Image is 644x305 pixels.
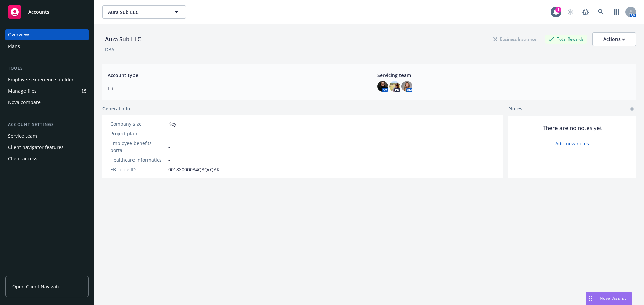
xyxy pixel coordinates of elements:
div: EB Force ID [110,166,166,173]
div: 1 [555,7,561,13]
button: Nova Assist [586,292,632,305]
a: Accounts [5,3,89,21]
div: Overview [8,29,29,40]
a: Client access [5,153,89,164]
a: Switch app [610,5,623,19]
div: Service team [8,131,37,141]
div: Nova compare [8,97,41,108]
div: Plans [8,41,20,52]
a: Client navigator features [5,142,89,153]
div: Project plan [110,130,166,137]
img: photo [401,81,412,92]
span: General info [102,105,130,112]
button: Aura Sub LLC [102,5,186,19]
div: Drag to move [586,292,594,305]
a: Employee experience builder [5,74,89,85]
span: Notes [508,105,522,113]
span: 0018X000034Q3QrQAK [168,166,220,173]
span: Accounts [28,9,49,15]
div: Total Rewards [545,35,587,43]
div: Client navigator features [8,142,64,153]
span: EB [108,85,361,92]
a: Search [594,5,608,19]
img: photo [377,81,388,92]
div: Company size [110,120,166,127]
div: Aura Sub LLC [102,35,144,44]
a: Add new notes [555,140,589,147]
span: Open Client Navigator [12,283,62,290]
a: Report a Bug [579,5,592,19]
a: Overview [5,29,89,40]
a: Plans [5,41,89,52]
button: Actions [592,32,636,46]
a: Start snowing [563,5,577,19]
span: There are no notes yet [543,124,602,132]
div: Actions [603,33,625,46]
div: Business Insurance [490,35,540,43]
img: photo [389,81,400,92]
div: Tools [5,65,89,72]
span: Nova Assist [600,295,626,301]
a: Nova compare [5,97,89,108]
a: Service team [5,131,89,141]
span: - [168,156,170,163]
div: DBA: - [105,46,117,53]
a: Manage files [5,86,89,96]
div: Employee benefits portal [110,140,166,154]
span: Aura Sub LLC [108,9,166,16]
div: Employee experience builder [8,74,74,85]
a: add [628,105,636,113]
div: Account settings [5,121,89,128]
span: - [168,130,170,137]
div: Healthcare Informatics [110,156,166,163]
div: Manage files [8,86,37,96]
span: Servicing team [377,72,631,79]
span: Key [168,120,176,127]
span: Account type [108,72,361,79]
div: Client access [8,153,37,164]
span: - [168,143,170,150]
